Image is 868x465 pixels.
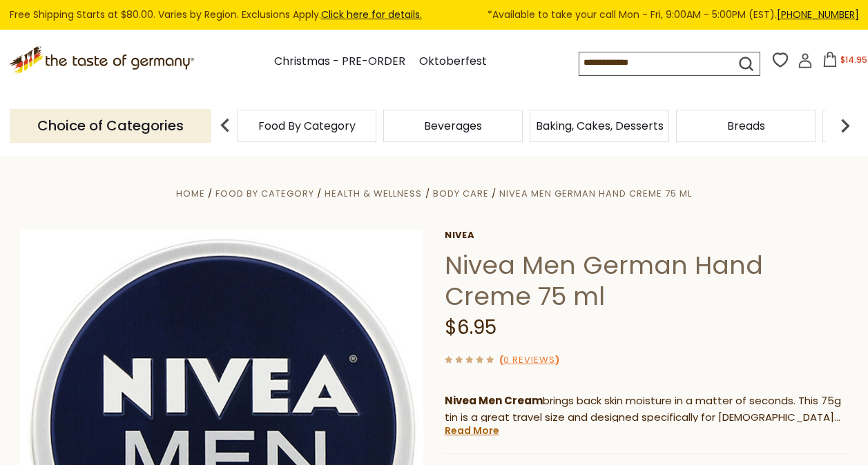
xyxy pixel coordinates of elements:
a: Body Care [433,187,489,200]
a: Click here for details. [321,8,422,21]
a: Breads [727,121,765,131]
span: *Available to take your call Mon - Fri, 9:00AM - 5:00PM (EST). [488,7,859,23]
p: brings back skin moisture in a matter of seconds. This 75g tin is a great travel size and designe... [445,393,849,427]
span: $6.95 [445,314,496,341]
a: 0 Reviews [503,353,555,368]
span: ( ) [499,353,559,366]
img: previous arrow [211,112,239,139]
a: Christmas - PRE-ORDER [274,52,405,71]
a: Oktoberfest [419,52,487,71]
a: Home [176,187,205,200]
img: next arrow [831,112,859,139]
a: Health & Wellness [325,187,422,200]
span: $14.95 [840,54,867,66]
a: Read More [445,424,499,437]
a: Food By Category [215,187,314,200]
a: Baking, Cakes, Desserts [536,121,664,131]
a: [PHONE_NUMBER] [777,8,859,21]
a: Nivea Men German Hand Creme 75 ml [499,187,692,200]
a: Nivea [445,230,849,241]
h1: Nivea Men German Hand Creme 75 ml [445,250,849,312]
p: Choice of Categories [10,109,211,143]
a: Food By Category [258,121,356,131]
strong: Nivea Men Cream [445,393,543,408]
a: Beverages [424,121,482,131]
div: Free Shipping Starts at $80.00. Varies by Region. Exclusions Apply. [10,7,859,23]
